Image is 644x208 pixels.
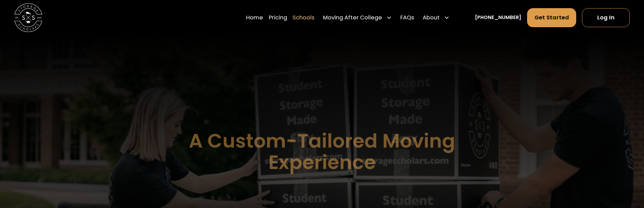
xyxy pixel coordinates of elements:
[582,8,630,27] a: Log In
[269,8,287,28] a: Pricing
[246,8,263,28] a: Home
[323,14,382,22] div: Moving After College
[527,8,577,27] a: Get Started
[475,14,521,21] a: [PHONE_NUMBER]
[420,8,452,28] div: About
[320,8,395,28] div: Moving After College
[400,8,414,28] a: FAQs
[14,3,42,32] img: Storage Scholars main logo
[153,130,491,173] h1: A Custom-Tailored Moving Experience
[423,14,440,22] div: About
[293,8,315,28] a: Schools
